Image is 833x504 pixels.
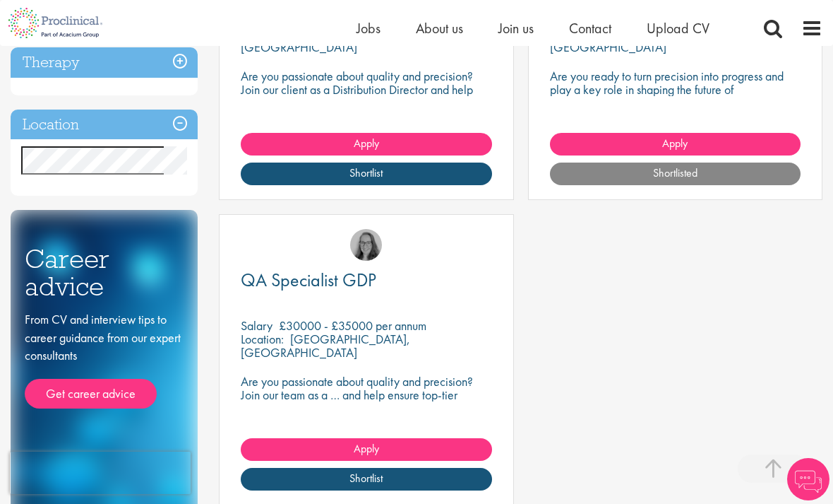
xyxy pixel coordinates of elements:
img: Ingrid Aymes [350,229,382,261]
h3: Therapy [11,47,198,78]
p: [GEOGRAPHIC_DATA], [GEOGRAPHIC_DATA] [241,331,410,361]
a: Shortlist [241,468,492,491]
img: Chatbot [787,458,829,500]
a: QA Specialist GDP [241,271,492,289]
span: Apply [354,136,379,151]
a: Shortlist [241,163,492,185]
a: Jobs [356,19,380,37]
a: About us [416,19,463,37]
a: Upload CV [647,19,709,37]
span: Apply [662,136,688,151]
span: QA Specialist GDP [241,268,376,292]
a: Apply [241,438,492,461]
p: £30000 - £35000 per annum [279,317,426,334]
a: Get career advice [25,379,157,409]
span: Apply [354,441,379,456]
h3: Career advice [25,245,184,300]
span: Location: [241,331,284,347]
a: Apply [241,133,492,156]
p: Are you ready to turn precision into progress and play a key role in shaping the future of pharma... [550,69,801,110]
a: Shortlisted [550,163,801,185]
span: Salary [241,317,272,334]
div: From CV and interview tips to career guidance from our expert consultants [25,310,184,409]
h3: Location [11,110,198,140]
a: Contact [569,19,611,37]
p: Are you passionate about quality and precision? Join our client as a Distribution Director and he... [241,69,492,110]
a: Join us [498,19,534,37]
iframe: reCAPTCHA [10,452,191,494]
p: Are you passionate about quality and precision? Join our team as a … and help ensure top-tier sta... [241,375,492,415]
a: Apply [550,133,801,156]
